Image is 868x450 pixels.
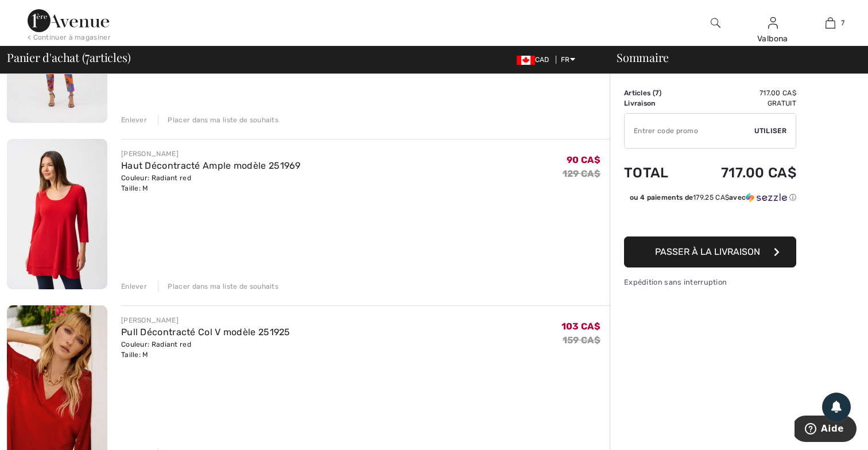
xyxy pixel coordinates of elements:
span: FR [561,56,575,64]
div: Enlever [121,115,147,125]
div: Sommaire [603,52,861,63]
input: Code promo [625,114,754,148]
span: CAD [517,56,554,64]
button: Passer à la livraison [624,236,796,267]
img: Haut Décontracté Ample modèle 251969 [7,139,107,289]
div: [PERSON_NAME] [121,315,290,325]
a: Haut Décontracté Ample modèle 251969 [121,160,301,171]
span: 90 CA$ [567,154,600,165]
a: Se connecter [768,17,778,28]
div: Enlever [121,281,147,292]
div: Placer dans ma liste de souhaits [158,281,278,292]
div: Placer dans ma liste de souhaits [158,115,278,125]
img: Mon panier [826,16,835,30]
td: 717.00 CA$ [688,88,796,98]
iframe: PayPal-paypal [624,207,796,232]
span: 7 [655,89,659,97]
td: Livraison [624,98,688,108]
span: 7 [841,18,844,28]
span: 7 [85,49,90,64]
span: 179.25 CA$ [693,193,729,201]
div: < Continuer à magasiner [28,32,111,42]
td: Articles ( ) [624,88,688,98]
img: 1ère Avenue [28,9,109,32]
div: Valbona [745,33,801,45]
s: 129 CA$ [563,168,600,179]
span: Passer à la livraison [655,246,760,257]
iframe: Ouvre un widget dans lequel vous pouvez trouver plus d’informations [795,416,857,444]
s: 159 CA$ [563,335,600,346]
span: Panier d'achat ( articles) [7,52,130,63]
div: Couleur: Radiant red Taille: M [121,173,301,193]
img: recherche [711,16,720,30]
a: 7 [802,16,858,30]
div: ou 4 paiements de179.25 CA$avecSezzle Cliquez pour en savoir plus sur Sezzle [624,192,796,207]
img: Mes infos [768,16,778,30]
div: ou 4 paiements de avec [630,192,796,203]
a: Pull Décontracté Col V modèle 251925 [121,327,290,338]
span: 103 CA$ [561,321,600,332]
div: [PERSON_NAME] [121,149,301,159]
span: Utiliser [754,126,786,136]
div: Expédition sans interruption [624,277,796,288]
td: Gratuit [688,98,796,108]
img: Sezzle [746,192,787,203]
img: Canadian Dollar [517,56,535,65]
td: 717.00 CA$ [688,153,796,192]
div: Couleur: Radiant red Taille: M [121,339,290,360]
td: Total [624,153,688,192]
